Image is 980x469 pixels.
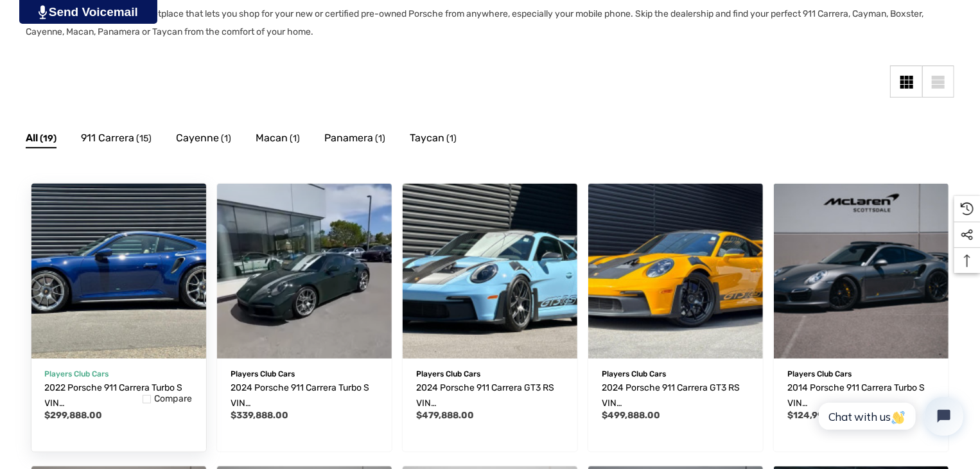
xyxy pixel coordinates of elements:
[45,366,193,382] p: Players Club Cars
[31,184,206,358] a: 2022 Porsche 911 Carrera Turbo S VIN WP0AD2A94NS255103,$299,888.00
[890,66,922,98] a: Grid View
[45,410,103,421] span: $299,888.00
[410,130,457,150] a: Button Go To Sub Category Taycan
[176,130,231,150] a: Button Go To Sub Category Cayenne
[602,410,660,421] span: $499,888.00
[231,382,374,439] span: 2024 Porsche 911 Carrera Turbo S VIN [US_VEHICLE_IDENTIFICATION_NUMBER]
[416,380,564,411] a: 2024 Porsche 911 Carrera GT3 RS VIN WP0AF2A97RS273868,$479,888.00
[954,254,980,267] svg: Top
[22,175,214,367] img: For Sale: 2022 Porsche 911 Carrera Turbo S VIN WP0AD2A94NS255103
[231,366,378,382] p: Players Club Cars
[416,382,560,439] span: 2024 Porsche 911 Carrera GT3 RS VIN [US_VEHICLE_IDENTIFICATION_NUMBER]
[410,130,444,146] span: Taycan
[136,130,152,147] span: (15)
[81,130,152,150] a: Button Go To Sub Category 911 Carrera
[26,5,941,41] p: Players Club Cars offers a marketplace that lets you shop for your new or certified pre-owned Por...
[403,184,577,358] a: 2024 Porsche 911 Carrera GT3 RS VIN WP0AF2A97RS273868,$479,888.00
[375,130,385,147] span: (1)
[774,184,949,358] a: 2014 Porsche 911 Carrera Turbo S VIN WP0AD2A9XES167625,$124,991.00
[154,393,193,405] span: Compare
[217,184,392,358] img: For Sale: 2024 Porsche 911 Carrera Turbo S VIN WP0AD2A93RS253171
[26,130,38,146] span: All
[416,410,474,421] span: $479,888.00
[256,130,300,150] a: Button Go To Sub Category Macan
[324,130,373,146] span: Panamera
[602,380,749,411] a: 2024 Porsche 911 Carrera GT3 RS VIN WP0AF2A90RS272464,$499,888.00
[39,5,47,19] img: PjwhLS0gR2VuZXJhdG9yOiBHcmF2aXQuaW8gLS0+PHN2ZyB4bWxucz0iaHR0cDovL3d3dy53My5vcmcvMjAwMC9zdmciIHhtb...
[45,380,193,411] a: 2022 Porsche 911 Carrera Turbo S VIN WP0AD2A94NS255103,$299,888.00
[231,380,378,411] a: 2024 Porsche 911 Carrera Turbo S VIN WP0AD2A93RS253171,$339,888.00
[221,130,231,147] span: (1)
[602,366,749,382] p: Players Club Cars
[787,366,935,382] p: Players Club Cars
[290,130,300,147] span: (1)
[81,130,134,146] span: 911 Carrera
[45,382,189,439] span: 2022 Porsche 911 Carrera Turbo S VIN [US_VEHICLE_IDENTIFICATION_NUMBER]
[774,184,949,358] img: For Sale: 2014 Porsche 911 Carrera Turbo S VIN WP0AD2A9XES167625
[602,382,746,439] span: 2024 Porsche 911 Carrera GT3 RS VIN [US_VEHICLE_IDENTIFICATION_NUMBER]
[446,130,457,147] span: (1)
[40,130,57,147] span: (19)
[961,229,974,242] svg: Social Media
[787,380,935,411] a: 2014 Porsche 911 Carrera Turbo S VIN WP0AD2A9XES167625,$124,991.00
[217,184,392,358] a: 2024 Porsche 911 Carrera Turbo S VIN WP0AD2A93RS253171,$339,888.00
[324,130,385,150] a: Button Go To Sub Category Panamera
[961,202,974,215] svg: Recently Viewed
[416,366,564,382] p: Players Club Cars
[787,382,931,439] span: 2014 Porsche 911 Carrera Turbo S VIN [US_VEHICLE_IDENTIFICATION_NUMBER]
[256,130,288,146] span: Macan
[176,130,219,146] span: Cayenne
[231,410,288,421] span: $339,888.00
[588,184,763,358] a: 2024 Porsche 911 Carrera GT3 RS VIN WP0AF2A90RS272464,$499,888.00
[805,386,974,447] iframe: Tidio Chat
[922,66,954,98] a: List View
[588,184,763,358] img: For Sale: 2024 Porsche 911 Carrera GT3 RS VIN WP0AF2A90RS272464
[403,184,577,358] img: For Sale: 2024 Porsche 911 Carrera GT3 RS VIN WP0AF2A97RS273868
[787,410,843,421] span: $124,991.00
